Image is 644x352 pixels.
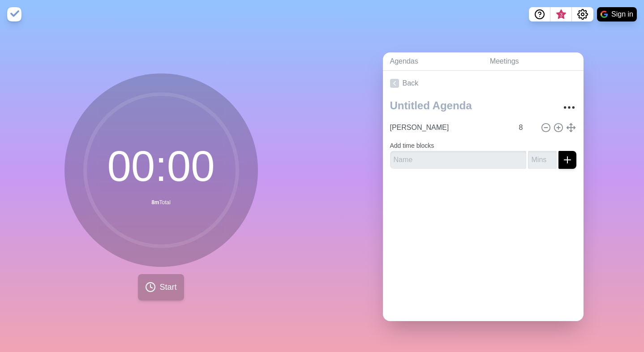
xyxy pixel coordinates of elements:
button: Sign in [597,7,637,21]
input: Name [390,151,526,169]
button: Settings [572,7,593,21]
input: Name [386,119,514,137]
a: Back [383,71,584,96]
a: Agendas [383,52,483,71]
button: More [560,99,578,116]
button: Start [138,274,184,300]
input: Mins [515,119,537,137]
input: Mins [528,151,557,169]
a: Meetings [483,52,584,71]
label: Add time blocks [390,142,434,149]
button: Help [529,7,550,21]
img: timeblocks logo [7,7,21,21]
span: 3 [558,11,565,18]
img: google logo [601,11,608,18]
span: Start [159,281,176,293]
button: What’s new [550,7,572,21]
